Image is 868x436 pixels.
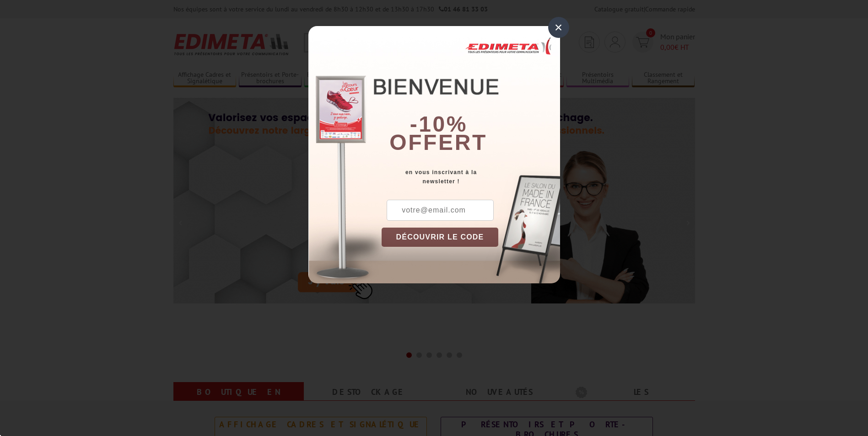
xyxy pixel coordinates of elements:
[548,17,569,38] div: ×
[389,130,487,154] font: offert
[382,228,499,247] button: DÉCOUVRIR LE CODE
[387,200,494,221] input: votre@email.com
[410,112,468,136] b: -10%
[382,168,560,186] div: en vous inscrivant à la newsletter !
